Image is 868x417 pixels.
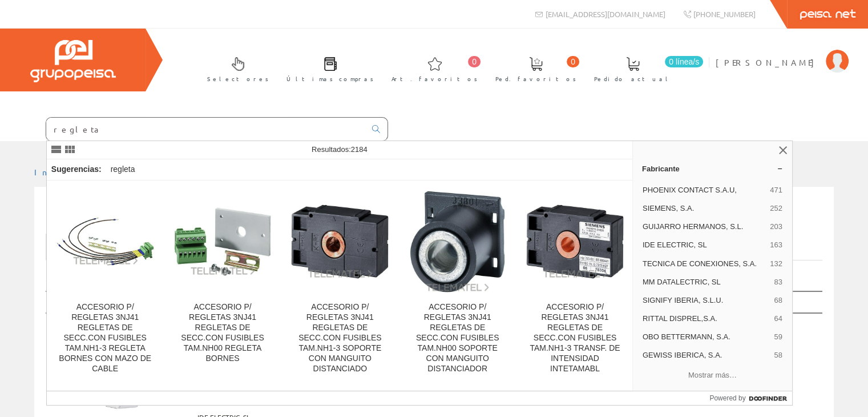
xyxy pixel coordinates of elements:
a: Selectores [196,47,274,89]
span: 2184 [351,145,368,154]
a: Inicio [34,167,83,177]
span: 132 [770,259,782,269]
a: ACCESORIO P/ REGLETAS 3NJ41 REGLETAS DE SECC.CON FUSIBLES TAM.NH1-3 SOPORTE CON MANGUITO DISTANCI... [281,181,398,387]
span: Resultados: [312,145,368,154]
input: Buscar ... [46,118,365,141]
span: 58 [774,350,782,360]
img: ACCESORIO P/ REGLETAS 3NJ41 REGLETAS DE SECC.CON FUSIBLES TAM.NH1-3 REGLETA BORNES CON MAZO DE CABLE [56,216,155,266]
a: ACCESORIO P/ REGLETAS 3NJ41 REGLETAS DE SECC.CON FUSIBLES TAM.NH1-3 REGLETA BORNES CON MAZO DE CA... [47,181,164,387]
a: Últimas compras [275,47,380,89]
span: GEWISS IBERICA, S.A. [643,350,770,360]
div: ACCESORIO P/ REGLETAS 3NJ41 REGLETAS DE SECC.CON FUSIBLES TAM.NH1-3 REGLETA BORNES CON MAZO DE CABLE [56,302,155,374]
span: GUIJARRO HERMANOS, S.L. [643,222,765,232]
div: regleta [106,159,140,180]
span: 471 [770,185,782,195]
span: RITTAL DISPREL,S.A. [643,314,770,324]
span: SIEMENS, S.A. [643,203,765,214]
img: ACCESORIO P/ REGLETAS 3NJ41 REGLETAS DE SECC.CON FUSIBLES TAM.NH1-3 TRANSF. DE INTENSIDAD INTETAMABL [526,204,624,279]
div: ACCESORIO P/ REGLETAS 3NJ41 REGLETAS DE SECC.CON FUSIBLES TAM.NH00 SOPORTE CON MANGUITO DISTANCIADOR [408,302,507,374]
a: ACCESORIO P/ REGLETAS 3NJ41 REGLETAS DE SECC.CON FUSIBLES TAM.NH00 SOPORTE CON MANGUITO DISTANCIA... [399,181,516,387]
span: OBO BETTERMANN, S.A. [643,332,770,342]
a: ACCESORIO P/ REGLETAS 3NJ41 REGLETAS DE SECC.CON FUSIBLES TAM.NH1-3 TRANSF. DE INTENSIDAD INTETAM... [516,181,633,387]
span: Pedido actual [594,73,672,85]
img: ACCESORIO P/ REGLETAS 3NJ41 REGLETAS DE SECC.CON FUSIBLES TAM.NH00 SOPORTE CON MANGUITO DISTANCIADOR [409,190,506,293]
span: TECNICA DE CONEXIONES, S.A. [643,259,765,269]
span: 0 [567,56,579,67]
div: ACCESORIO P/ REGLETAS 3NJ41 REGLETAS DE SECC.CON FUSIBLES TAM.NH1-3 TRANSF. DE INTENSIDAD INTETAMABL [526,302,624,374]
span: Últimas compras [286,73,374,85]
span: [PHONE_NUMBER] [693,9,756,19]
span: 252 [770,203,782,214]
span: 83 [774,277,782,287]
span: SIGNIFY IBERIA, S.L.U. [643,295,770,306]
img: Grupo Peisa [30,40,116,82]
span: 163 [770,240,782,250]
button: Mostrar más… [637,366,788,385]
a: Fabricante [633,159,792,178]
div: Sugerencias: [47,162,104,178]
span: 64 [774,314,782,324]
span: 0 [468,56,481,67]
img: ACCESORIO P/ REGLETAS 3NJ41 REGLETAS DE SECC.CON FUSIBLES TAM.NH00 REGLETA BORNES [173,207,272,276]
img: ACCESORIO P/ REGLETAS 3NJ41 REGLETAS DE SECC.CON FUSIBLES TAM.NH1-3 SOPORTE CON MANGUITO DISTANCIADO [290,204,389,279]
span: 59 [774,332,782,342]
span: MM DATALECTRIC, SL [643,277,770,287]
span: 0 línea/s [665,56,703,67]
span: Art. favoritos [391,73,478,85]
span: Powered by [709,393,745,403]
span: [EMAIL_ADDRESS][DOMAIN_NAME] [546,9,665,19]
a: Powered by [709,391,792,405]
a: [PERSON_NAME] [716,47,849,58]
a: 0 línea/s Pedido actual [583,47,706,89]
span: 203 [770,222,782,232]
a: ACCESORIO P/ REGLETAS 3NJ41 REGLETAS DE SECC.CON FUSIBLES TAM.NH00 REGLETA BORNES ACCESORIO P/ RE... [164,181,281,387]
span: IDE ELECTRIC, SL [643,240,765,250]
div: ACCESORIO P/ REGLETAS 3NJ41 REGLETAS DE SECC.CON FUSIBLES TAM.NH00 REGLETA BORNES [173,302,272,364]
div: ACCESORIO P/ REGLETAS 3NJ41 REGLETAS DE SECC.CON FUSIBLES TAM.NH1-3 SOPORTE CON MANGUITO DISTANCIADO [290,302,389,374]
span: Selectores [207,73,269,85]
span: Ped. favoritos [495,73,576,85]
span: PHOENIX CONTACT S.A.U, [643,185,765,195]
span: [PERSON_NAME] [716,57,820,68]
span: 68 [774,295,782,306]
